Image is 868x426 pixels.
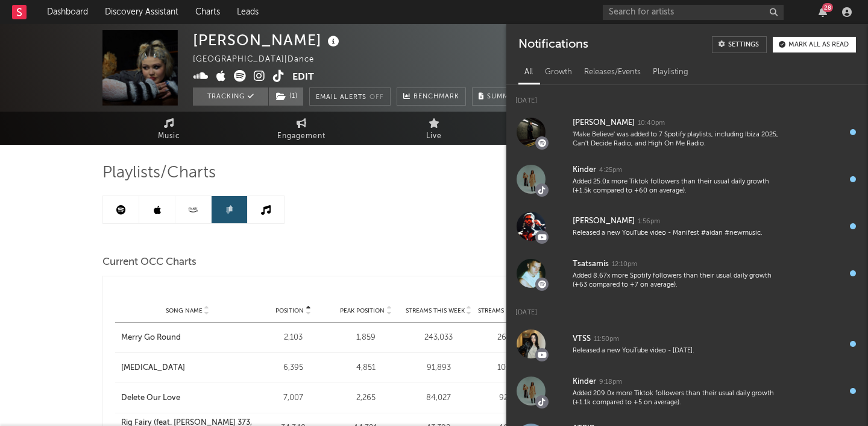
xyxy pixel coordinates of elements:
div: Released a new YouTube video - Manifest #aidan #newmusic. [573,229,785,238]
span: Streams Last Week [478,307,537,314]
span: Peak Position [340,307,385,314]
div: Growth [539,62,578,83]
a: Audience [500,112,633,145]
a: [MEDICAL_DATA] [121,362,254,374]
a: VTSS11:50pmReleased a new YouTube video - [DATE]. [506,320,868,367]
span: ( 1 ) [268,87,304,106]
div: 9:18pm [599,378,622,387]
div: 91,893 [406,362,472,374]
div: [PERSON_NAME] [193,30,342,50]
div: 7,007 [260,392,327,404]
div: Released a new YouTube video - [DATE]. [573,346,785,355]
div: 84,027 [406,392,472,404]
div: 11:50pm [594,335,619,344]
div: Added 25.0x more Tiktok followers than their usual daily growth (+1.5k compared to +60 on average). [573,177,785,196]
div: 92,566 [478,392,544,404]
div: 1:56pm [638,217,660,226]
button: Edit [292,70,314,85]
span: Streams This Week [406,307,465,314]
a: Kinder4:25pmAdded 25.0x more Tiktok followers than their usual daily growth (+1.5k compared to +6... [506,156,868,203]
span: Position [275,307,304,314]
div: Mark all as read [788,42,849,48]
button: Tracking [193,87,268,106]
div: Releases/Events [578,62,647,83]
a: Delete Our Love [121,392,254,404]
div: Settings [728,42,759,48]
div: All [518,62,539,83]
div: 1,859 [333,332,399,344]
a: [PERSON_NAME]1:56pmReleased a new YouTube video - Manifest #aidan #newmusic. [506,203,868,250]
div: Kinder [573,163,596,177]
a: Music [102,112,235,145]
div: [PERSON_NAME] [573,214,635,229]
div: 10:40pm [638,119,665,128]
span: Music [158,129,180,144]
div: 268,252 [478,332,544,344]
span: Current OCC Charts [102,255,197,270]
div: [GEOGRAPHIC_DATA] | Dance [193,52,328,67]
div: 6,395 [260,362,327,374]
a: [PERSON_NAME]10:40pm'Make Believe' was added to 7 Spotify playlists, including Ibiza 2025, Can't ... [506,109,868,156]
div: [DATE] [506,85,868,109]
a: Benchmark [397,87,466,106]
span: Benchmark [414,90,459,104]
em: Off [370,94,384,101]
div: 12:10pm [612,260,637,269]
input: Search for artists [603,5,784,20]
a: Tsatsamis12:10pmAdded 8.67x more Spotify followers than their usual daily growth (+63 compared to... [506,250,868,297]
div: 2,103 [260,332,327,344]
button: Email AlertsOff [309,87,391,106]
div: [DATE] [506,297,868,320]
span: Summary [487,94,523,100]
span: Engagement [277,129,325,144]
div: 243,033 [406,332,472,344]
div: 4,851 [333,362,399,374]
span: Song Name [166,307,203,314]
span: Playlists/Charts [102,166,216,180]
div: 4:25pm [599,166,622,175]
div: 2,265 [333,392,399,404]
span: Live [426,129,442,144]
a: Kinder9:18pmAdded 209.0x more Tiktok followers than their usual daily growth (+1.1k compared to +... [506,367,868,415]
a: Merry Go Round [121,332,254,344]
div: Notifications [518,36,588,53]
div: Tsatsamis [573,257,609,272]
div: VTSS [573,332,591,346]
div: Playlisting [647,62,694,83]
a: Settings [712,36,767,53]
div: Kinder [573,375,596,389]
button: Mark all as read [773,37,856,52]
button: Summary [472,87,529,106]
div: Added 209.0x more Tiktok followers than their usual daily growth (+1.1k compared to +5 on average). [573,389,785,408]
div: [PERSON_NAME] [573,116,635,130]
button: (1) [269,87,303,106]
div: 28 [822,3,833,12]
div: 'Make Believe' was added to 7 Spotify playlists, including Ibiza 2025, Can't Decide Radio, and Hi... [573,130,785,149]
div: 103,548 [478,362,544,374]
a: Engagement [235,112,368,145]
div: Added 8.67x more Spotify followers than their usual daily growth (+63 compared to +7 on average). [573,272,785,290]
button: 28 [819,7,827,17]
a: Live [368,112,500,145]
